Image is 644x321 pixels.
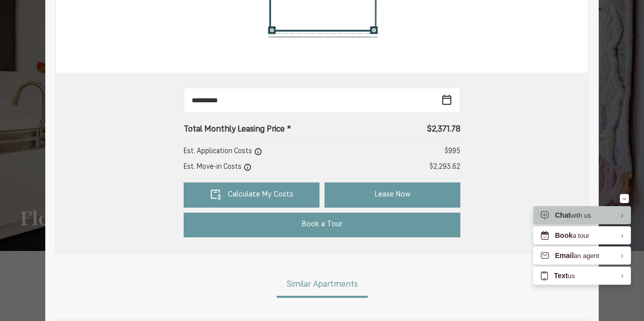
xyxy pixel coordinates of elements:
[325,182,460,208] a: Lease Now
[277,273,368,298] a: View Similar Apartments
[427,123,460,136] p: $2,371.78
[184,213,460,237] a: Book a Tour
[430,162,460,172] p: $2,293.62
[184,123,291,136] p: Total Monthly Leasing Price *
[302,219,343,231] span: Book a Tour
[184,146,262,157] p: Est. Application Costs
[184,162,252,172] p: Est. Move-in Costs
[184,182,319,208] a: Calculate My Costs
[445,146,460,157] p: $995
